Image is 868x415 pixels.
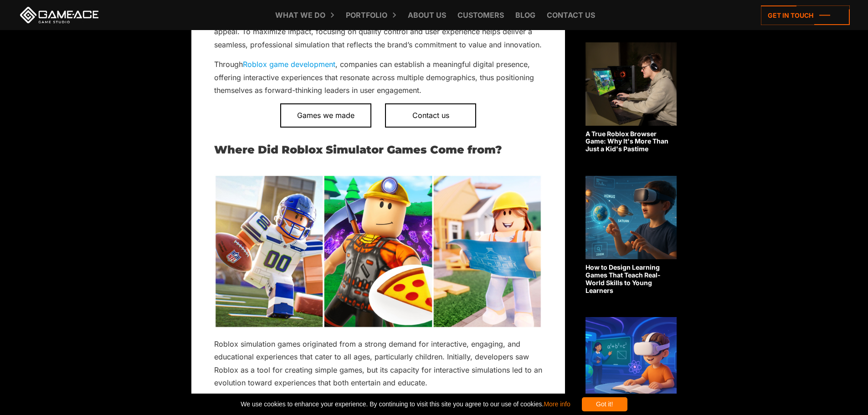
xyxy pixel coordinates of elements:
[214,58,542,97] p: Through , companies can establish a meaningful digital presence, offering interactive experiences...
[586,176,677,294] a: How to Design Learning Games That Teach Real-World Skills to Young Learners
[544,400,570,408] a: More info
[761,5,850,25] a: Get in touch
[582,397,627,411] div: Got it!
[385,103,476,127] a: Contact us
[214,174,542,328] img: Roblox simulation games
[586,42,677,153] a: A True Roblox Browser Game: Why It's More Than Just a Kid's Pastime
[586,176,677,259] img: Related
[586,42,677,126] img: Related
[586,317,677,400] img: Related
[241,397,570,411] span: We use cookies to enhance your experience. By continuing to visit this site you agree to our use ...
[243,60,335,69] a: Roblox game development
[214,144,542,156] h2: Where Did Roblox Simulator Games Come from?
[280,103,371,127] a: Games we made
[214,338,542,389] p: Roblox simulation games originated from a strong demand for interactive, engaging, and educationa...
